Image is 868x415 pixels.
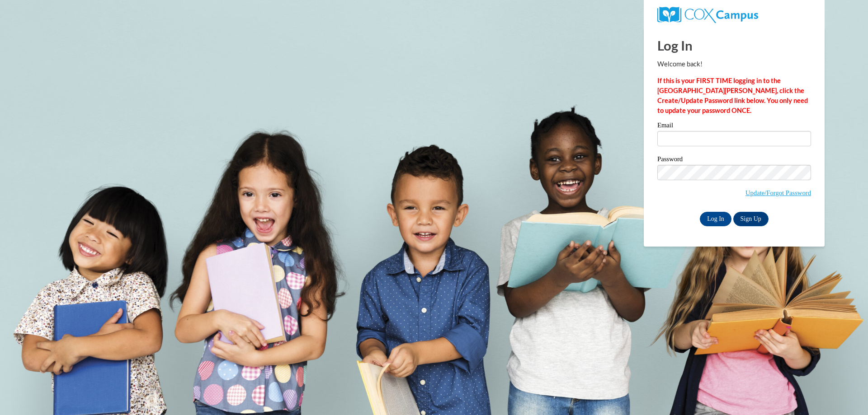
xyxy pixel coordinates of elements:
[657,7,758,23] img: COX Campus
[657,156,811,165] label: Password
[657,10,758,18] a: COX Campus
[700,212,731,226] input: Log In
[733,212,769,226] a: Sign Up
[657,36,811,55] h1: Log In
[657,122,811,131] label: Email
[657,77,808,114] strong: If this is your FIRST TIME logging in to the [GEOGRAPHIC_DATA][PERSON_NAME], click the Create/Upd...
[657,59,811,69] p: Welcome back!
[745,189,811,196] a: Update/Forgot Password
